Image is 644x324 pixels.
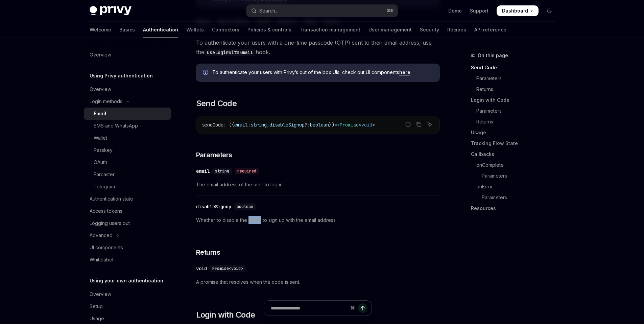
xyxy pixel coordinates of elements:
a: Logging users out [84,217,171,229]
a: onComplete [471,160,560,170]
a: Send Code [471,62,560,73]
a: Dashboard [497,5,539,16]
input: Ask a question... [271,301,348,316]
a: Email [84,108,171,120]
span: Whether to disable the ability to sign up with the email address. [196,216,440,224]
span: A promise that resolves when the code is sent. [196,278,440,286]
span: string [215,168,229,174]
code: useLoginWithEmail [204,49,256,56]
button: Open search [246,5,398,17]
span: , [267,122,269,128]
a: UI components [84,241,171,254]
a: Authentication [143,22,178,38]
a: Wallets [186,22,204,38]
a: onError [471,181,560,192]
a: Whitelabel [84,254,171,266]
div: Login methods [90,97,122,106]
div: Authentication state [90,195,133,203]
span: Send Code [196,98,237,109]
a: Resources [471,203,560,214]
button: Ask AI [425,120,434,129]
a: OAuth [84,156,171,168]
button: Toggle Login methods section [84,95,171,108]
a: Overview [84,288,171,300]
span: string [251,122,267,128]
a: Parameters [471,73,560,84]
a: Connectors [212,22,239,38]
span: To authenticate your users with a one-time passcode (OTP) sent to their email address, use the hook. [196,38,440,57]
div: email [196,168,210,175]
h5: Using your own authentication [90,277,163,285]
a: Tracking Flow State [471,138,560,149]
a: Telegram [84,181,171,193]
div: Overview [90,85,111,93]
a: Basics [119,22,135,38]
div: Passkey [94,146,113,154]
span: boolean [310,122,329,128]
a: Demo [448,7,462,14]
span: Promise [340,122,359,128]
a: User management [368,22,412,38]
span: Parameters [196,150,232,160]
a: Authentication state [84,193,171,205]
a: Support [470,7,488,14]
span: To authenticate your users with Privy’s out of the box UIs, check out UI components . [212,69,433,76]
span: The email address of the user to log in. [196,181,440,189]
a: Parameters [471,170,560,181]
div: required [235,168,259,175]
div: SMS and WhatsApp [94,122,138,130]
a: Callbacks [471,149,560,160]
div: Usage [90,315,104,323]
a: Passkey [84,144,171,156]
a: Transaction management [300,22,360,38]
a: API reference [474,22,506,38]
div: OAuth [94,158,107,166]
div: Search... [259,7,278,15]
a: Parameters [471,192,560,203]
a: Login with Code [471,95,560,106]
div: Farcaster [94,170,115,179]
span: disableSignup [269,122,305,128]
a: Recipes [447,22,466,38]
div: Telegram [94,183,115,191]
div: Whitelabel [90,256,113,264]
span: ?: [305,122,310,128]
a: Farcaster [84,168,171,181]
div: void [196,265,207,272]
a: Welcome [90,22,111,38]
div: Wallet [94,134,107,142]
span: Returns [196,248,220,257]
a: Parameters [471,106,560,116]
span: boolean [237,204,253,209]
a: Wallet [84,132,171,144]
span: : ({ [223,122,234,128]
a: here [399,69,410,75]
div: Access tokens [90,207,122,215]
span: On this page [478,51,508,60]
a: Security [420,22,439,38]
div: Overview [90,51,111,59]
span: Dashboard [502,7,528,14]
span: void [361,122,372,128]
span: ⌘ K [387,8,394,14]
button: Report incorrect code [404,120,412,129]
div: Email [94,110,106,118]
span: => [334,122,340,128]
a: Returns [471,116,560,127]
div: UI components [90,244,123,252]
button: Toggle Advanced section [84,229,171,241]
span: }) [329,122,334,128]
div: Advanced [90,231,113,239]
a: Usage [471,127,560,138]
svg: Info [203,70,210,76]
a: Access tokens [84,205,171,217]
span: email [234,122,248,128]
div: Logging users out [90,219,130,227]
a: Overview [84,83,171,95]
a: Setup [84,300,171,313]
button: Copy the contents from the code block [414,120,423,129]
div: disableSignup [196,203,231,210]
a: SMS and WhatsApp [84,120,171,132]
a: Returns [471,84,560,95]
h5: Using Privy authentication [90,72,153,80]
